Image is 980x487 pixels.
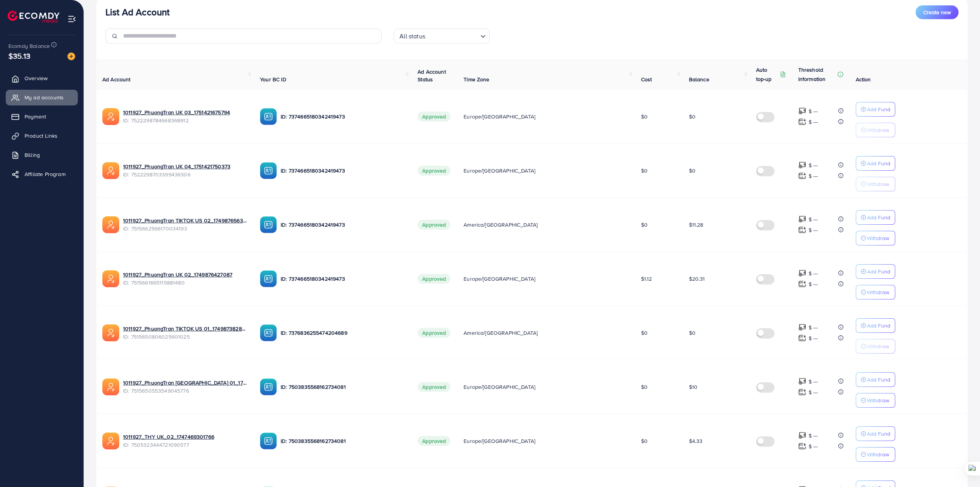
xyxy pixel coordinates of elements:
[123,163,248,178] div: <span class='underline'>1011927_PhuongTran UK 04_1751421750373</span></br>7522298703399436306
[464,383,535,391] span: Europe/[GEOGRAPHIC_DATA]
[398,31,427,42] span: All status
[856,426,895,441] button: Add Fund
[6,90,78,105] a: My ad accounts
[856,156,895,171] button: Add Fund
[867,159,890,168] p: Add Fund
[641,329,648,337] span: $0
[867,375,890,384] p: Add Fund
[867,213,890,222] p: Add Fund
[25,74,48,82] span: Overview
[123,379,248,387] a: 1011927_PhuongTran [GEOGRAPHIC_DATA] 01_1749873767691
[641,167,648,174] span: $0
[123,325,248,332] a: 1011927_PhuongTran TIKTOK US 01_1749873828056
[281,274,405,283] p: ID: 7374665180342419473
[916,5,959,19] button: Create new
[102,162,119,179] img: ic-ads-acc.e4c84228.svg
[281,166,405,175] p: ID: 7374665180342419473
[6,147,78,163] a: Billing
[394,28,490,44] div: Search for option
[102,324,119,341] img: ic-ads-acc.e4c84228.svg
[641,76,652,83] span: Cost
[123,433,248,449] div: <span class='underline'>1011927_THY UK_02_1747469301766</span></br>7505323444721090577
[25,113,46,120] span: Payment
[123,271,248,278] a: 1011927_PhuongTran UK 02_1749876427087
[809,171,818,181] p: $ ---
[123,387,248,395] span: ID: 7515650553549045776
[123,225,248,232] span: ID: 7515662566170034193
[25,151,40,159] span: Billing
[856,372,895,387] button: Add Fund
[123,433,248,441] a: 1011927_THY UK_02_1747469301766
[856,339,895,354] button: Withdraw
[260,108,277,125] img: ic-ba-acc.ded83a64.svg
[6,109,78,124] a: Payment
[856,177,895,191] button: Withdraw
[123,171,248,178] span: ID: 7522298703399436306
[67,15,76,23] img: menu
[418,68,446,83] span: Ad Account Status
[102,433,119,449] img: ic-ads-acc.e4c84228.svg
[856,447,895,462] button: Withdraw
[798,65,836,84] p: Threshold information
[102,378,119,395] img: ic-ads-acc.e4c84228.svg
[464,167,535,174] span: Europe/[GEOGRAPHIC_DATA]
[856,318,895,333] button: Add Fund
[260,378,277,395] img: ic-ba-acc.ded83a64.svg
[809,388,818,397] p: $ ---
[418,220,451,230] span: Approved
[281,328,405,337] p: ID: 7376836255474204689
[260,76,286,83] span: Your BC ID
[867,105,890,114] p: Add Fund
[867,450,889,459] p: Withdraw
[260,433,277,449] img: ic-ba-acc.ded83a64.svg
[856,102,895,117] button: Add Fund
[8,11,59,23] img: logo
[464,221,538,229] span: America/[GEOGRAPHIC_DATA]
[641,275,652,283] span: $1.12
[756,65,778,84] p: Auto top-up
[689,167,696,174] span: $0
[856,393,895,408] button: Withdraw
[281,220,405,229] p: ID: 7374665180342419473
[856,76,871,83] span: Action
[123,109,248,124] div: <span class='underline'>1011927_PhuongTran UK 03_1751421675794</span></br>7522298784668368912
[798,269,806,277] img: top-up amount
[25,94,64,101] span: My ad accounts
[867,396,889,405] p: Withdraw
[67,53,75,60] img: image
[867,429,890,438] p: Add Fund
[867,125,889,135] p: Withdraw
[123,117,248,124] span: ID: 7522298784668368912
[8,42,50,50] span: Ecomdy Balance
[947,452,974,481] iframe: Chat
[809,442,818,451] p: $ ---
[123,163,248,170] a: 1011927_PhuongTran UK 04_1751421750373
[6,128,78,143] a: Product Links
[641,113,648,120] span: $0
[798,377,806,385] img: top-up amount
[105,7,169,18] h3: List Ad Account
[418,274,451,284] span: Approved
[464,329,538,337] span: America/[GEOGRAPHIC_DATA]
[809,215,818,224] p: $ ---
[6,71,78,86] a: Overview
[123,109,248,116] a: 1011927_PhuongTran UK 03_1751421675794
[798,215,806,223] img: top-up amount
[25,170,66,178] span: Affiliate Program
[867,179,889,189] p: Withdraw
[281,382,405,392] p: ID: 7503835568162734081
[867,234,889,243] p: Withdraw
[809,280,818,289] p: $ ---
[809,334,818,343] p: $ ---
[809,269,818,278] p: $ ---
[464,76,489,83] span: Time Zone
[102,108,119,125] img: ic-ads-acc.e4c84228.svg
[689,76,709,83] span: Balance
[281,112,405,121] p: ID: 7374665180342419473
[867,288,889,297] p: Withdraw
[281,436,405,446] p: ID: 7503835568162734081
[418,328,451,338] span: Approved
[798,431,806,439] img: top-up amount
[856,123,895,137] button: Withdraw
